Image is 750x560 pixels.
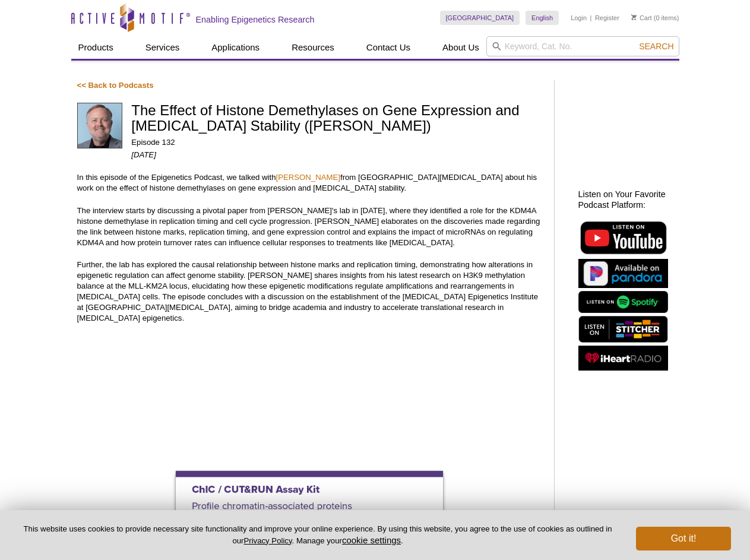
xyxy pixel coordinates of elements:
[578,189,673,210] h2: Listen on Your Favorite Podcast Platform:
[571,14,587,22] a: Login
[636,527,731,550] button: Got it!
[639,42,673,51] span: Search
[486,36,679,56] input: Keyword, Cat. No.
[196,14,315,25] h2: Enabling Epigenetics Research
[284,36,341,59] a: Resources
[578,346,668,371] img: Listen on iHeartRadio
[526,11,559,25] a: English
[590,11,592,25] li: |
[635,41,677,52] button: Search
[77,260,542,324] p: Further, the lab has explored the causal relationship between histone marks and replication timin...
[77,81,154,90] a: << Back to Podcasts
[595,14,619,22] a: Register
[631,14,637,20] img: Your Cart
[131,103,542,135] h1: The Effect of Histone Demethylases on Gene Expression and [MEDICAL_DATA] Stability ([PERSON_NAME])
[342,535,401,545] button: cookie settings
[578,259,668,288] img: Listen on Pandora
[359,36,417,59] a: Contact Us
[138,36,187,59] a: Services
[71,36,121,59] a: Products
[77,205,542,248] p: The interview starts by discussing a pivotal paper from [PERSON_NAME]'s lab in [DATE], where they...
[578,316,668,343] img: Listen on Stitcher
[19,524,616,546] p: This website uses cookies to provide necessary site functionality and improve your online experie...
[77,172,542,194] p: In this episode of the Epigenetics Podcast, we talked with from [GEOGRAPHIC_DATA][MEDICAL_DATA] a...
[131,150,156,159] em: [DATE]
[77,103,123,148] img: Johnathan Whetstine
[631,11,679,25] li: (0 items)
[276,173,340,182] a: [PERSON_NAME]
[631,14,652,22] a: Cart
[131,137,542,148] p: Episode 132
[243,536,292,545] a: Privacy Policy
[77,336,542,425] iframe: The Effect of Histone Demethylases on Gene Expression and Cancer Cell Stability (Johnathan Whetst...
[204,36,267,59] a: Applications
[435,36,486,59] a: About Us
[578,291,668,313] img: Listen on Spotify
[440,11,520,25] a: [GEOGRAPHIC_DATA]
[578,219,668,256] img: Listen on YouTube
